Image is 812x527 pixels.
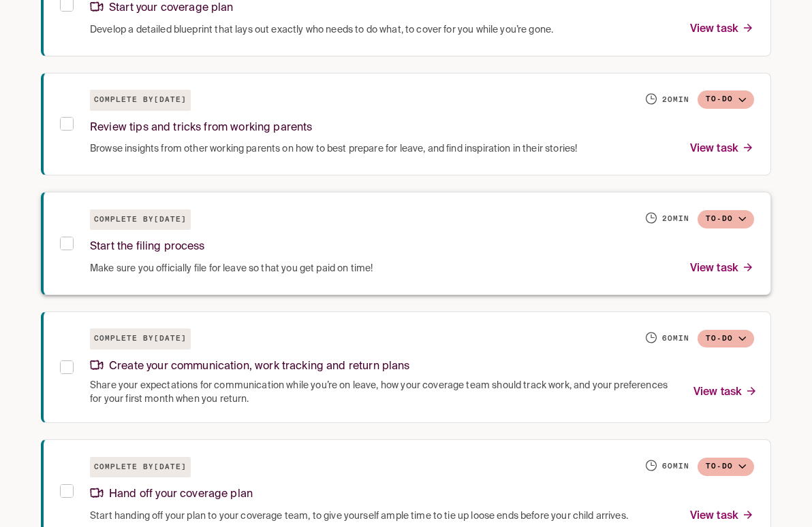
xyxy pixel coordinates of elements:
[90,509,628,523] span: Start handing off your plan to your coverage team, to give yourself ample time to tie up loose en...
[690,20,754,39] p: View task
[662,214,689,224] h6: 20 min
[698,330,754,348] button: To-do
[698,90,754,109] button: To-do
[662,461,689,472] h6: 60 min
[690,260,754,278] p: View task
[90,262,373,275] span: Make sure you officially file for leave so that you get paid on time!
[698,210,754,228] button: To-do
[90,358,410,376] p: Create your communication, work tracking and return plans
[90,90,191,111] h6: Complete by [DATE]
[90,119,312,137] p: Review tips and tricks from working parents
[690,507,754,526] p: View task
[90,379,677,406] span: Share your expectations for communication while you’re on leave, how your coverage team should tr...
[690,140,754,158] p: View task
[90,140,577,158] p: Browse insights from other working parents on how to best prepare for leave, and find inspiration...
[90,486,253,504] p: Hand off your coverage plan
[662,333,689,344] h6: 60 min
[698,458,754,476] button: To-do
[90,238,205,256] p: Start the filing process
[662,95,689,105] h6: 20 min
[693,384,758,402] p: View task
[90,23,553,37] span: Develop a detailed blueprint that lays out exactly who needs to do what, to cover for you while y...
[90,457,191,478] h6: Complete by [DATE]
[90,209,191,231] h6: Complete by [DATE]
[90,328,191,350] h6: Complete by [DATE]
